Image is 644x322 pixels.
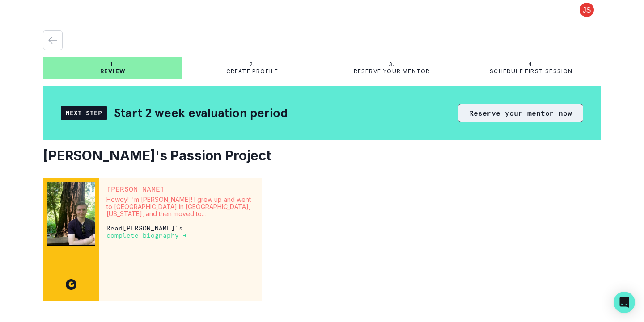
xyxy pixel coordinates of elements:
[389,61,394,68] p: 3.
[226,68,279,75] p: Create profile
[458,104,583,122] button: Reserve your mentor now
[572,3,601,17] button: profile picture
[114,105,288,121] h2: Start 2 week evaluation period
[354,68,430,75] p: Reserve your mentor
[61,106,107,120] div: Next Step
[106,185,254,192] p: [PERSON_NAME]
[110,61,115,68] p: 1.
[106,196,254,217] p: Howdy! I'm [PERSON_NAME]! I grew up and went to [GEOGRAPHIC_DATA] in [GEOGRAPHIC_DATA], [US_STATE...
[100,68,125,75] p: Review
[106,232,187,239] p: complete biography →
[47,182,95,246] img: Mentor Image
[528,61,534,68] p: 4.
[106,225,254,239] p: Read [PERSON_NAME] 's
[43,147,601,163] h2: [PERSON_NAME]'s Passion Project
[66,279,76,290] img: CC image
[490,68,572,75] p: Schedule first session
[614,292,635,313] div: Open Intercom Messenger
[250,61,255,68] p: 2.
[106,231,187,239] a: complete biography →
